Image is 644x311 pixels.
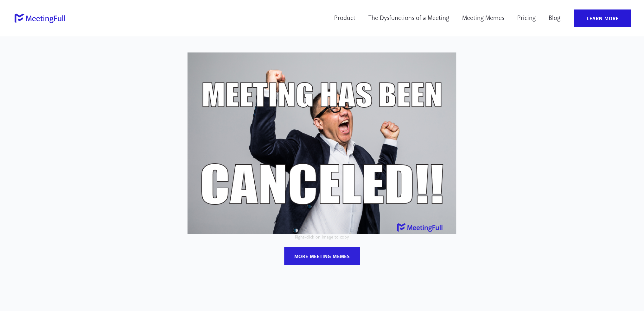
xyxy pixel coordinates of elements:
[284,247,360,265] a: more meeting memes
[513,9,540,27] a: Pricing
[330,9,360,27] a: Product
[574,9,631,27] a: Learn More
[458,9,508,27] a: Meeting Memes
[294,253,350,260] div: more meeting memes
[188,52,457,234] img: Meeting has been canceled!! meeting meme
[545,9,564,27] a: Blog
[138,234,506,241] p: Right-click on image to copy
[364,9,453,27] a: The Dysfunctions of a Meeting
